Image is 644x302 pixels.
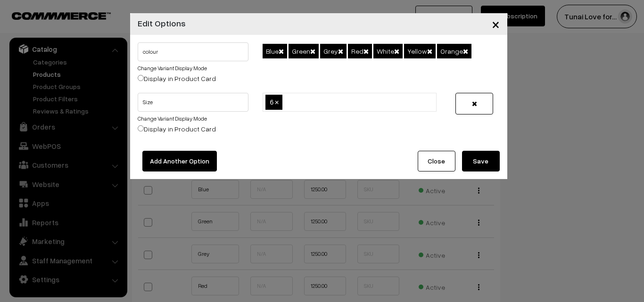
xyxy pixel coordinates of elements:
button: Add Another Option [142,151,217,171]
a: Change Variant Display Mode [138,65,207,72]
span: 6 [270,98,273,106]
span: × [275,98,279,106]
span: Yellow [404,44,436,58]
span: × [492,15,500,33]
button: Close [418,151,455,171]
span: Grey [320,44,347,58]
span: Red [348,44,372,58]
span: Blue [263,44,287,58]
button: Save [462,151,500,171]
span: Green [289,44,319,58]
input: Display in Product Card [138,75,144,81]
input: Display in Product Card [138,125,144,131]
span: Orange [437,44,471,58]
label: Display in Product Card [138,73,216,83]
button: Close [484,9,507,39]
input: Name [138,93,249,112]
input: Name [138,42,249,61]
h4: Edit Options [138,17,186,30]
span: White [373,44,403,58]
label: Display in Product Card [138,124,216,134]
a: Change Variant Display Mode [138,115,207,122]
